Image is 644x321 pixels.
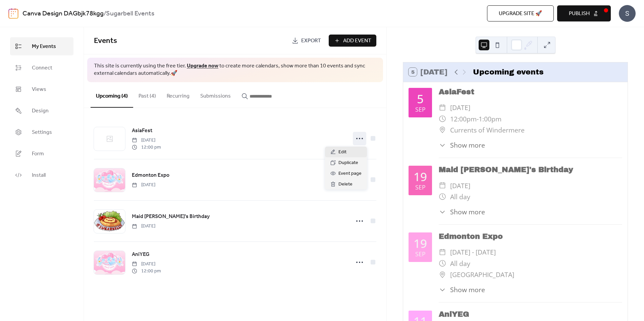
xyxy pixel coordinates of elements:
[32,107,49,115] span: Design
[450,102,470,113] span: [DATE]
[450,191,470,202] span: All day
[450,140,485,150] span: Show more
[132,213,210,221] span: Maid [PERSON_NAME]'s Birthday
[569,10,590,18] span: Publish
[132,261,161,268] span: [DATE]
[439,86,622,98] div: AsiaFest
[10,37,73,55] a: My Events
[187,61,218,71] a: Upgrade now
[301,37,321,45] span: Export
[132,268,161,275] span: 12:00 pm
[439,124,446,136] div: ​
[439,269,446,280] div: ​
[417,93,424,105] div: 5
[450,113,477,124] span: 12:00pm
[439,258,446,269] div: ​
[439,285,485,295] button: ​Show more
[450,247,496,258] span: [DATE] - [DATE]
[10,80,73,98] a: Views
[439,309,622,320] div: AniYEG
[10,59,73,77] a: Connect
[439,140,485,150] button: ​Show more
[439,113,446,124] div: ​
[415,184,426,191] div: Sep
[450,269,514,280] span: [GEOGRAPHIC_DATA]
[132,137,161,144] span: [DATE]
[439,102,446,113] div: ​
[415,251,426,257] div: Sep
[439,180,446,191] div: ​
[338,159,358,167] span: Duplicate
[132,212,210,221] a: Maid [PERSON_NAME]'s Birthday
[10,102,73,120] a: Design
[450,207,485,217] span: Show more
[338,148,346,156] span: Edit
[22,7,104,20] a: Canva Design DAGbjk78kgg
[487,5,554,21] button: Upgrade site 🚀
[94,62,376,77] span: This site is currently using the free tier. to create more calendars, show more than 10 events an...
[329,35,376,47] button: Add Event
[104,7,106,20] b: /
[195,82,236,107] button: Submissions
[161,82,195,107] button: Recurring
[8,8,18,19] img: logo
[450,124,525,136] span: Currents of Windermere
[338,180,353,189] span: Delete
[415,107,426,113] div: Sep
[32,43,56,51] span: My Events
[32,128,52,137] span: Settings
[619,5,636,22] div: S
[414,237,427,249] div: 19
[32,150,44,158] span: Form
[473,66,544,78] div: Upcoming events
[132,171,169,179] span: Edmonton Expo
[32,64,52,72] span: Connect
[499,10,542,18] span: Upgrade site 🚀
[10,145,73,163] a: Form
[450,258,470,269] span: All day
[439,247,446,258] div: ​
[477,113,479,124] span: -
[32,171,46,179] span: Install
[94,34,117,48] span: Events
[287,35,326,47] a: Export
[439,164,622,175] div: Maid [PERSON_NAME]'s Birthday
[439,140,446,150] div: ​
[343,37,371,45] span: Add Event
[133,82,161,107] button: Past (4)
[10,123,73,141] a: Settings
[132,171,169,180] a: Edmonton Expo
[132,127,152,135] span: AsiaFest
[132,250,150,259] a: AniYEG
[439,191,446,202] div: ​
[439,285,446,295] div: ​
[106,7,154,20] b: Sugarbell Events
[132,144,161,151] span: 12:00 pm
[450,285,485,295] span: Show more
[32,86,46,94] span: Views
[450,180,470,191] span: [DATE]
[439,207,485,217] button: ​Show more
[439,207,446,217] div: ​
[557,5,611,21] button: Publish
[10,166,73,184] a: Install
[439,231,622,242] div: Edmonton Expo
[132,223,155,230] span: [DATE]
[479,113,501,124] span: 1:00pm
[338,170,362,178] span: Event page
[132,126,152,135] a: AsiaFest
[91,82,133,108] button: Upcoming (4)
[414,171,427,182] div: 19
[132,181,155,189] span: [DATE]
